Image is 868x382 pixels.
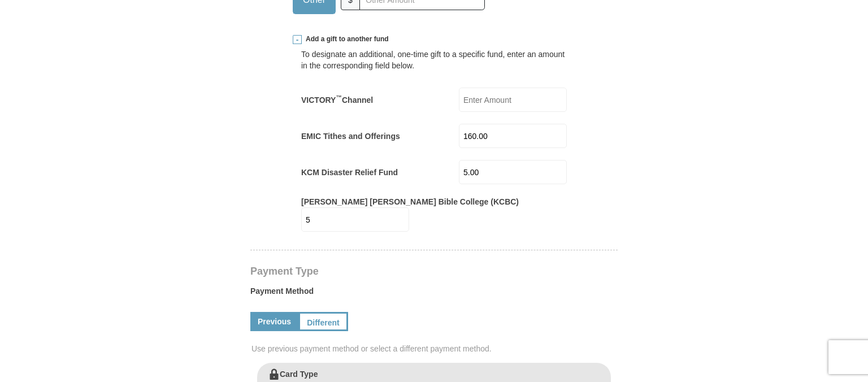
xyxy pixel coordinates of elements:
span: Add a gift to another fund [302,34,389,44]
a: Different [298,312,348,331]
label: KCM Disaster Relief Fund [301,167,398,178]
input: Enter Amount [459,88,567,112]
span: Use previous payment method or select a different payment method. [251,343,619,354]
label: VICTORY Channel [301,94,373,106]
label: Payment Method [250,285,618,302]
input: Enter Amount [301,207,409,232]
label: EMIC Tithes and Offerings [301,131,400,142]
h4: Payment Type [250,267,618,276]
input: Enter Amount [459,160,567,184]
div: To designate an additional, one-time gift to a specific fund, enter an amount in the correspondin... [301,49,567,71]
input: Enter Amount [459,124,567,148]
label: [PERSON_NAME] [PERSON_NAME] Bible College (KCBC) [301,196,519,207]
a: Previous [250,312,298,331]
sup: ™ [336,94,342,101]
